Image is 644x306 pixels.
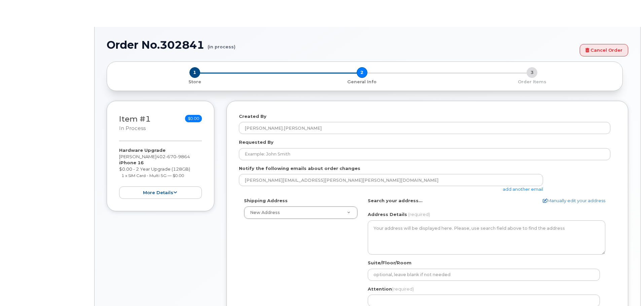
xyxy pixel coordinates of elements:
label: Shipping Address [244,198,288,204]
label: Requested By [239,139,274,145]
a: Cancel Order [580,44,628,56]
label: Suite/Floor/Room [368,260,412,266]
button: more details [119,186,202,199]
div: [PERSON_NAME] $0.00 - 2 Year Upgrade (128GB) [119,147,202,199]
small: in process [119,125,146,131]
span: 9864 [176,154,190,159]
small: (in process) [208,39,236,49]
p: Store [115,79,274,85]
label: Created By [239,113,266,120]
span: (required) [408,212,430,217]
h3: Item #1 [119,115,151,132]
label: Address Details [368,211,407,218]
span: 670 [166,154,176,159]
strong: Hardware Upgrade [119,147,166,153]
label: Attention [368,286,414,292]
span: 402 [156,154,190,159]
label: Search your address... [368,198,423,204]
span: $0.00 [185,115,202,122]
span: (required) [392,286,414,292]
a: New Address [244,207,357,219]
h1: Order No.302841 [107,39,576,51]
a: add another email [503,186,543,192]
strong: iPhone 16 [119,160,144,165]
input: Example: John Smith [239,148,610,160]
a: Manually edit your address [543,198,605,204]
span: New Address [250,210,280,215]
input: Example: john@appleseed.com [239,174,543,186]
input: optional, leave blank if not needed [368,269,600,281]
span: 1 [189,67,200,78]
small: 1 x SIM Card - Multi 5G — $0.00 [121,173,184,178]
a: 1 Store [112,78,277,85]
label: Notify the following emails about order changes [239,165,360,172]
